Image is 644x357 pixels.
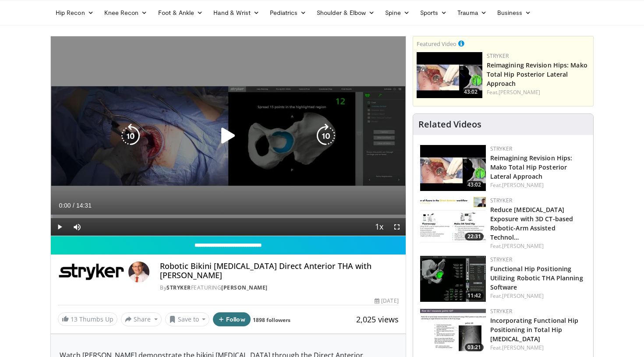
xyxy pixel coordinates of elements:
[51,36,406,236] video-js: Video Player
[490,154,573,180] a: Reimagining Revision Hips: Mako Total Hip Posterior Lateral Approach
[160,284,398,292] div: By FEATURING
[502,181,544,189] a: [PERSON_NAME]
[58,262,125,283] img: Stryker
[490,265,583,291] a: Functional Hip Positioning Utilizing Robotic THA Planning Software
[265,4,311,21] a: Pediatrics
[499,88,540,96] a: [PERSON_NAME]
[461,88,480,96] span: 43:02
[417,52,482,98] a: 43:02
[418,119,481,130] h4: Related Videos
[58,312,117,326] a: 13 Thumbs Up
[490,205,573,241] a: Reduce [MEDICAL_DATA] Exposure with 3D CT-based Robotic-Arm Assisted Technol…
[380,4,414,21] a: Spine
[492,4,537,21] a: Business
[356,314,399,325] span: 2,025 views
[490,292,586,300] div: Feat.
[420,308,486,353] img: 8a03947e-5f86-4337-9e9c-3e1b7ed19ec3.150x105_q85_crop-smart_upscale.jpg
[490,256,512,263] a: Stryker
[153,4,209,21] a: Foot & Ankle
[371,218,388,236] button: Playback Rate
[213,312,251,326] button: Follow
[490,308,512,315] a: Stryker
[166,284,191,291] a: Stryker
[73,202,74,209] span: /
[502,292,544,300] a: [PERSON_NAME]
[51,218,68,236] button: Play
[420,145,486,191] a: 43:02
[502,344,544,351] a: [PERSON_NAME]
[59,202,71,209] span: 0:00
[165,312,210,326] button: Save to
[71,315,78,323] span: 13
[160,262,398,280] h4: Robotic Bikini [MEDICAL_DATA] Direct Anterior THA with [PERSON_NAME]
[388,218,406,236] button: Fullscreen
[51,215,406,218] div: Progress Bar
[490,242,586,250] div: Feat.
[487,61,587,88] a: Reimagining Revision Hips: Mako Total Hip Posterior Lateral Approach
[490,316,579,343] a: Incorporating Functional Hip Positioning in Total Hip [MEDICAL_DATA]
[420,256,486,302] img: 5ea70af7-1667-4ec4-b49e-414948cafe1e.150x105_q85_crop-smart_upscale.jpg
[420,256,486,302] a: 11:42
[76,202,92,209] span: 14:31
[420,197,486,243] a: 22:31
[99,4,153,21] a: Knee Recon
[490,145,512,152] a: Stryker
[417,40,456,48] small: Featured Video
[490,181,586,189] div: Feat.
[375,297,398,305] div: [DATE]
[465,292,484,300] span: 11:42
[221,284,268,291] a: [PERSON_NAME]
[452,4,492,21] a: Trauma
[465,233,484,240] span: 22:31
[121,312,162,326] button: Share
[420,308,486,353] a: 03:21
[420,145,486,191] img: 6632ea9e-2a24-47c5-a9a2-6608124666dc.150x105_q85_crop-smart_upscale.jpg
[420,197,486,243] img: 5bd7167b-0b9e-40b5-a7c8-0d290fcaa9fb.150x105_q85_crop-smart_upscale.jpg
[465,181,484,189] span: 43:02
[417,52,482,98] img: 6632ea9e-2a24-47c5-a9a2-6608124666dc.150x105_q85_crop-smart_upscale.jpg
[311,4,380,21] a: Shoulder & Elbow
[415,4,453,21] a: Sports
[490,197,512,204] a: Stryker
[50,4,99,21] a: Hip Recon
[253,316,290,324] a: 1898 followers
[487,52,509,60] a: Stryker
[128,262,149,283] img: Avatar
[487,88,590,96] div: Feat.
[465,343,484,351] span: 03:21
[68,218,86,236] button: Mute
[502,242,544,250] a: [PERSON_NAME]
[208,4,265,21] a: Hand & Wrist
[490,344,586,352] div: Feat.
